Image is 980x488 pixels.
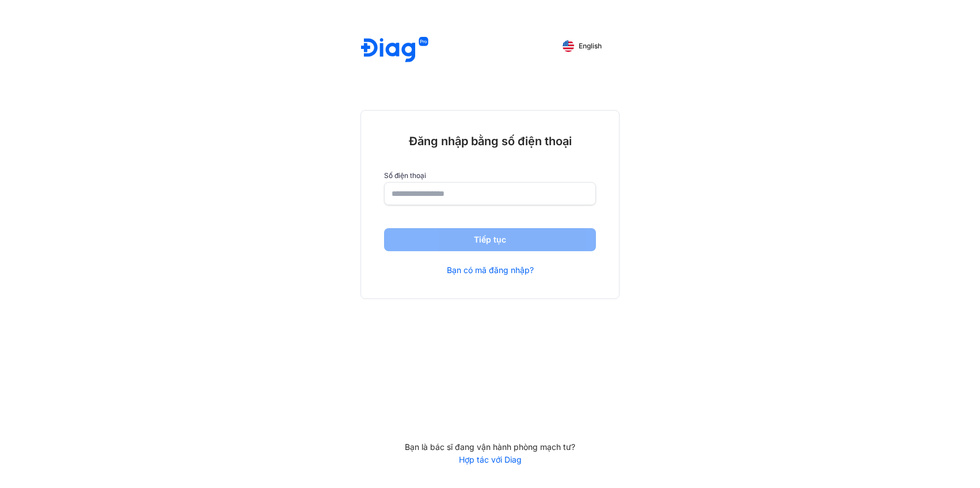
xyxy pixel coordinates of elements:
[384,228,596,251] button: Tiếp tục
[360,442,620,452] div: Bạn là bác sĩ đang vận hành phòng mạch tư?
[554,37,610,55] button: English
[579,42,602,50] span: English
[563,40,574,52] img: English
[447,265,534,275] a: Bạn có mã đăng nhập?
[361,37,428,64] img: logo
[384,134,596,149] div: Đăng nhập bằng số điện thoại
[384,172,596,180] label: Số điện thoại
[360,455,620,465] a: Hợp tác với Diag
